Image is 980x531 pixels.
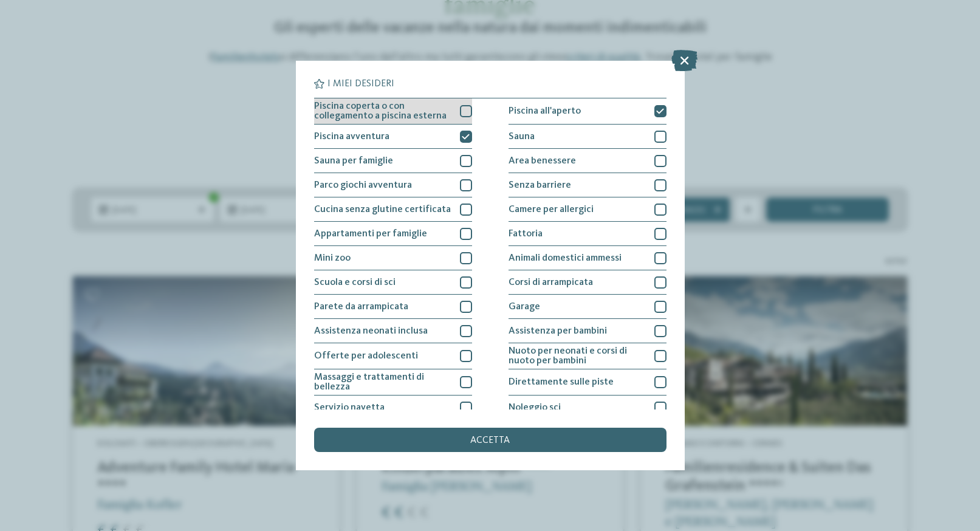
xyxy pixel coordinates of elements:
span: Sauna per famiglie [314,156,393,166]
span: Garage [509,302,540,312]
span: Servizio navetta [314,403,385,413]
span: accetta [470,436,510,445]
span: Area benessere [509,156,576,166]
span: Noleggio sci [509,403,561,413]
span: Parco giochi avventura [314,180,412,190]
span: Parete da arrampicata [314,302,408,312]
span: Senza barriere [509,180,571,190]
span: Fattoria [509,229,543,239]
span: Animali domestici ammessi [509,253,622,263]
span: Appartamenti per famiglie [314,229,427,239]
span: Massaggi e trattamenti di bellezza [314,372,451,392]
span: Piscina coperta o con collegamento a piscina esterna [314,101,451,121]
span: Piscina avventura [314,132,389,142]
span: Offerte per adolescenti [314,351,418,361]
span: Assistenza per bambini [509,326,607,336]
span: Direttamente sulle piste [509,377,614,387]
span: Cucina senza glutine certificata [314,205,451,214]
span: Piscina all'aperto [509,106,581,116]
span: Camere per allergici [509,205,594,214]
span: Corsi di arrampicata [509,278,593,287]
span: Assistenza neonati inclusa [314,326,428,336]
span: Nuoto per neonati e corsi di nuoto per bambini [509,346,645,366]
span: Scuola e corsi di sci [314,278,396,287]
span: Mini zoo [314,253,351,263]
span: Sauna [509,132,535,142]
span: I miei desideri [327,79,394,89]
